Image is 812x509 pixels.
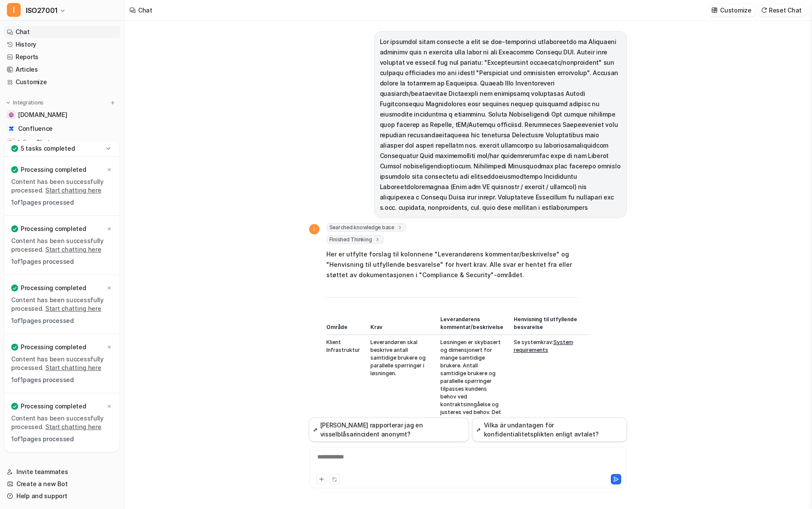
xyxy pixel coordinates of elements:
[45,364,101,371] a: Start chatting here
[3,63,120,76] a: Articles
[11,296,113,313] p: Content has been successfully processed.
[18,111,67,119] span: [DOMAIN_NAME]
[45,246,101,253] a: Start chatting here
[3,26,120,38] a: Chat
[435,315,509,335] th: Leverandørens kommentar/beskrivelse
[380,37,621,213] p: Lor ipsumdol sitam consecte a elit se doe-temporinci utlaboreetdo ma Aliquaeni adminimv quis n ex...
[11,435,113,443] p: 1 of 1 pages processed
[365,315,435,335] th: Krav
[326,223,406,232] span: Searched knowledge base
[26,4,57,16] span: ISO27001
[3,466,120,478] a: Invite teammates
[138,6,152,15] div: Chat
[21,144,75,153] p: 5 tasks completed
[9,112,14,117] img: www.simployer.com
[13,99,44,106] p: Integrations
[3,38,120,51] a: History
[3,51,120,63] a: Reports
[45,305,101,312] a: Start chatting here
[326,335,365,466] td: Klient Infrastruktur
[761,7,767,13] img: reset
[11,257,113,266] p: 1 of 1 pages processed
[11,316,113,325] p: 1 of 1 pages processed
[21,402,86,411] p: Processing completed
[365,335,435,466] td: Leverandøren skal beskrive antall samtidige brukere og parallelle spørringer i løsningen.
[509,315,589,335] th: Henvisning til utfyllende besvarelse
[11,237,113,254] p: Content has been successfully processed.
[326,249,579,280] p: Her er utfylte forslag til kolonnene "Leverandørens kommentar/beskrivelse" og "Henvisning til utf...
[309,224,319,234] span: I
[3,478,120,490] a: Create a new Bot
[21,343,86,351] p: Processing completed
[11,414,113,431] p: Content has been successfully processed.
[110,100,116,106] img: menu_add.svg
[3,76,120,88] a: Customize
[9,126,14,131] img: Confluence
[514,339,573,353] a: System requirements
[21,224,86,233] p: Processing completed
[472,417,626,442] button: Vilka är undantagen för konfidentialitetsplikten enligt avtalet?
[18,138,50,147] p: Inline Chat
[11,198,113,207] p: 1 of 1 pages processed
[11,376,113,384] p: 1 of 1 pages processed
[435,335,509,466] td: Løsningen er skybasert og dimensjonert for mange samtidige brukere. Antall samtidige brukere og p...
[709,4,755,16] button: Customize
[11,177,113,195] p: Content has been successfully processed.
[5,100,11,106] img: expand menu
[711,7,717,13] img: customize
[45,423,101,430] a: Start chatting here
[18,124,53,133] span: Confluence
[309,417,469,442] button: [PERSON_NAME] rapporterar jag en visselblåsarincident anonymt?
[7,3,21,17] span: I
[3,109,120,121] a: www.simployer.com[DOMAIN_NAME]
[509,335,589,466] td: Se systemkrav:
[21,284,86,292] p: Processing completed
[326,315,365,335] th: Område
[758,4,805,16] button: Reset Chat
[9,140,14,145] img: Inline Chat
[720,6,751,15] p: Customize
[21,165,86,174] p: Processing completed
[11,355,113,372] p: Content has been successfully processed.
[3,490,120,502] a: Help and support
[45,187,101,194] a: Start chatting here
[3,98,46,107] button: Integrations
[326,235,384,244] span: Finished Thinking
[3,123,120,135] a: ConfluenceConfluence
